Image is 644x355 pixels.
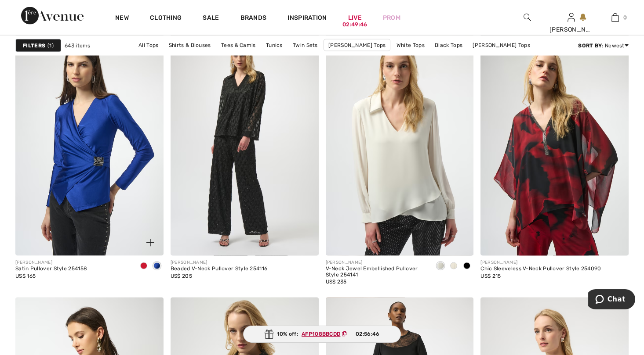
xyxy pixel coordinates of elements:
[430,39,467,50] a: Black Tops
[302,331,340,337] ins: AFP108BBCDD
[326,34,474,256] img: V-Neck Jewel Embellished Pullover Style 254141. Black
[203,14,219,23] a: Sale
[47,41,54,49] span: 1
[447,259,460,274] div: Birch
[326,266,427,278] div: V-Neck Jewel Embellished Pullover Style 254141
[134,39,163,50] a: All Tops
[578,41,629,49] div: : Newest
[115,14,129,23] a: New
[326,259,427,266] div: [PERSON_NAME]
[326,279,347,285] span: US$ 235
[265,330,273,339] img: Gift.svg
[288,39,322,50] a: Twin Sets
[468,39,534,50] a: [PERSON_NAME] Tops
[480,259,601,266] div: [PERSON_NAME]
[460,259,473,274] div: Black
[611,12,619,23] img: My Bag
[356,330,379,338] span: 02:56:46
[15,273,36,279] span: US$ 165
[262,39,287,50] a: Tunics
[434,259,447,274] div: Winter White
[578,42,602,48] strong: Sort By
[593,12,637,23] a: 0
[324,39,390,51] a: [PERSON_NAME] Tops
[243,326,401,343] div: 10% off:
[164,39,215,50] a: Shirts & Blouses
[480,266,601,272] div: Chic Sleeveless V-Neck Pullover Style 254090
[480,273,501,279] span: US$ 215
[150,259,164,274] div: Royal Sapphire 163
[287,14,327,23] span: Inspiration
[146,239,154,247] img: plus_v2.svg
[171,34,319,256] img: Beaded V-Neck Pullover Style 254116. Black/Black
[342,21,367,29] div: 02:49:46
[348,13,362,22] a: Live02:49:46
[568,12,575,23] img: My Info
[549,25,593,34] div: [PERSON_NAME]
[217,39,260,50] a: Tees & Camis
[392,39,429,50] a: White Tops
[15,266,87,272] div: Satin Pullover Style 254158
[480,34,629,256] img: Chic Sleeveless V-Neck Pullover Style 254090. Black/red
[568,13,575,22] a: Sign In
[137,259,150,274] div: Cabernet/black
[240,14,267,23] a: Brands
[171,266,268,272] div: Beaded V-Neck Pullover Style 254116
[23,41,45,49] strong: Filters
[383,13,400,22] a: Prom
[15,259,87,266] div: [PERSON_NAME]
[21,7,84,25] img: 1ère Avenue
[65,41,91,49] span: 643 items
[150,14,182,23] a: Clothing
[15,34,164,256] a: Satin Pullover Style 254158. Royal Sapphire 163
[588,289,635,311] iframe: Opens a widget where you can chat to one of our agents
[524,12,531,23] img: search the website
[171,259,268,266] div: [PERSON_NAME]
[171,273,192,279] span: US$ 205
[623,14,627,22] span: 0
